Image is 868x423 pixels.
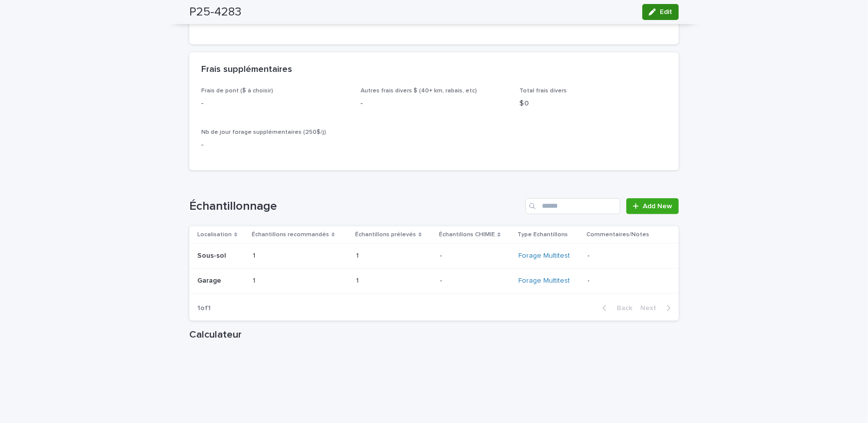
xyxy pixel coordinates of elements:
[189,269,679,294] tr: GarageGarage 11 11 -- Forage Multitest -
[201,64,292,75] h2: Frais supplémentaires
[201,129,326,135] span: Nb de jour forage supplémentaires (250$/j)
[611,305,632,312] span: Back
[189,329,679,341] h1: Calculateur
[197,275,223,285] p: Garage
[361,98,508,109] p: -
[356,250,361,260] p: 1
[189,5,241,19] h2: P25-4283
[518,277,570,285] a: Forage Multitest
[519,88,567,94] span: Total frais divers
[361,88,477,94] span: Autres frais divers $ (40+ km, rabais, etc)
[356,275,361,285] p: 1
[588,252,663,260] p: -
[189,296,219,321] p: 1 of 1
[640,305,662,312] span: Next
[439,229,495,240] p: Échantillons CHIMIE
[525,198,620,214] input: Search
[594,304,636,313] button: Back
[201,98,349,109] p: -
[660,8,672,15] span: Edit
[587,229,650,240] p: Commentaires/Notes
[253,275,257,285] p: 1
[189,199,521,214] h1: Échantillonnage
[253,250,257,260] p: 1
[636,304,679,313] button: Next
[519,98,667,109] p: $ 0
[643,203,672,210] span: Add New
[197,250,228,260] p: Sous-sol
[440,275,444,285] p: -
[588,277,663,285] p: -
[201,88,273,94] span: Frais de pont ($ à choisir)
[626,198,679,214] a: Add New
[355,229,416,240] p: Échantillons prélevés
[518,252,570,260] a: Forage Multitest
[197,229,232,240] p: Localisation
[440,250,444,260] p: -
[189,244,679,269] tr: Sous-solSous-sol 11 11 -- Forage Multitest -
[252,229,329,240] p: Échantillons recommandés
[517,229,568,240] p: Type Echantillons
[201,140,349,150] p: -
[642,4,679,20] button: Edit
